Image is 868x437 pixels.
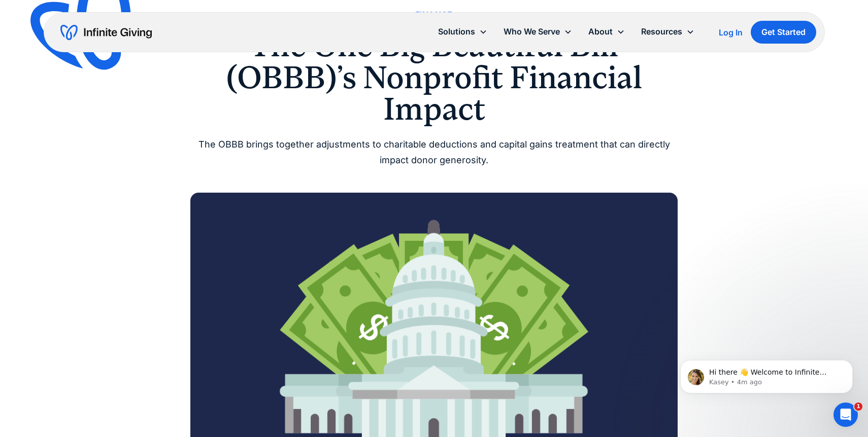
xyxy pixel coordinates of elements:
[495,21,580,43] div: Who We Serve
[588,25,613,39] div: About
[854,403,862,411] span: 1
[633,21,703,43] div: Resources
[415,8,453,22] a: Finance
[504,25,560,39] div: Who We Serve
[438,25,475,39] div: Solutions
[833,403,858,427] iframe: Intercom live chat
[719,26,743,39] a: Log In
[665,339,868,410] iframe: Intercom notifications message
[430,21,495,43] div: Solutions
[751,21,816,44] a: Get Started
[641,25,682,39] div: Resources
[719,28,743,37] div: Log In
[60,24,152,41] a: home
[190,137,678,168] div: The OBBB brings together adjustments to charitable deductions and capital gains treatment that ca...
[190,30,678,125] h1: The One Big Beautiful Bill (OBBB)’s Nonprofit Financial Impact
[580,21,633,43] div: About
